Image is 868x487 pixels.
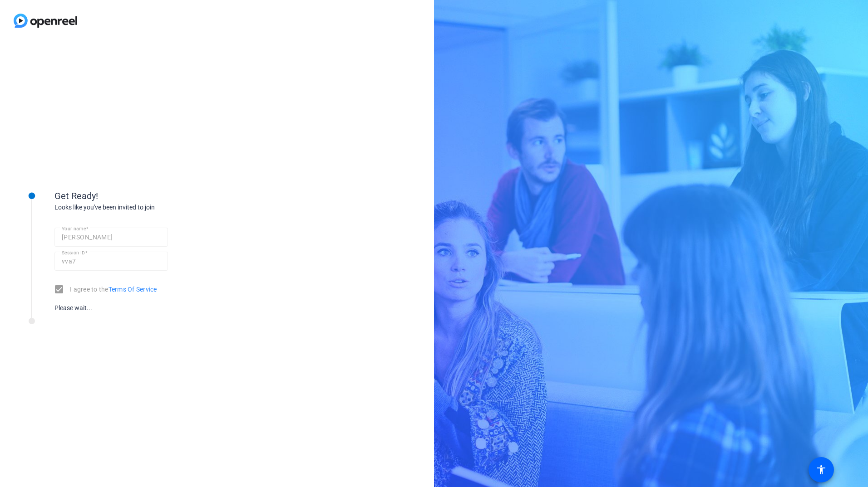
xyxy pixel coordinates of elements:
[54,303,168,313] div: Please wait...
[62,226,86,231] mat-label: Your name
[816,464,827,475] mat-icon: accessibility
[54,203,236,212] div: Looks like you've been invited to join
[54,189,236,203] div: Get Ready!
[62,250,85,255] mat-label: Session ID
